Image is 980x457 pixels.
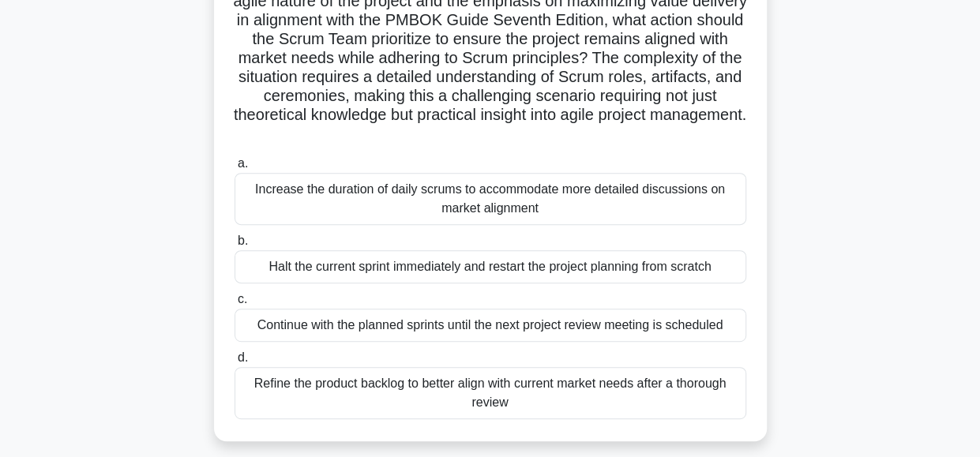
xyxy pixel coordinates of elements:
[235,309,746,342] div: Continue with the planned sprints until the next project review meeting is scheduled
[235,367,746,419] div: Refine the product backlog to better align with current market needs after a thorough review
[238,234,248,247] span: b.
[238,156,248,170] span: a.
[235,250,746,283] div: Halt the current sprint immediately and restart the project planning from scratch
[235,173,746,225] div: Increase the duration of daily scrums to accommodate more detailed discussions on market alignment
[238,292,247,305] span: c.
[238,350,248,364] span: d.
